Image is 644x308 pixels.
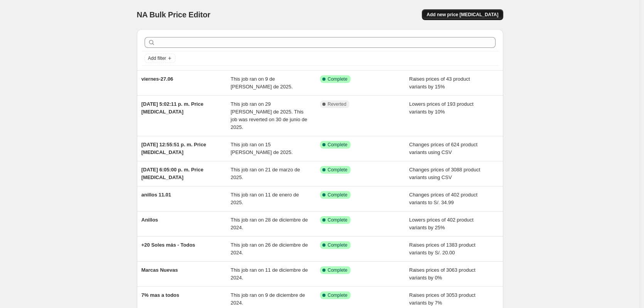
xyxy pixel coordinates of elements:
[142,217,158,223] span: Anillos
[409,292,475,306] span: Raises prices of 3053 product variants by 7%
[231,292,305,306] span: This job ran on 9 de diciembre de 2024.
[328,167,347,173] span: Complete
[427,12,498,18] span: Add new price [MEDICAL_DATA]
[409,76,470,90] span: Raises prices of 43 product variants by 15%
[142,242,196,248] span: +20 Soles más - Todos
[328,76,347,82] span: Complete
[148,55,166,61] span: Add filter
[328,217,347,223] span: Complete
[137,10,211,19] span: NA Bulk Price Editor
[231,76,293,90] span: This job ran on 9 de [PERSON_NAME] de 2025.
[409,242,475,256] span: Raises prices of 1383 product variants by S/. 20.00
[328,267,347,273] span: Complete
[142,76,173,82] span: viernes-27.06
[231,267,308,281] span: This job ran on 11 de diciembre de 2024.
[231,192,299,205] span: This job ran on 11 de enero de 2025.
[231,242,308,256] span: This job ran on 26 de diciembre de 2024.
[409,167,480,180] span: Changes prices of 3088 product variants using CSV
[142,167,204,180] span: [DATE] 6:05:00 p. m. Price [MEDICAL_DATA]
[231,167,300,180] span: This job ran on 21 de marzo de 2025.
[142,142,206,155] span: [DATE] 12:55:51 p. m. Price [MEDICAL_DATA]
[409,101,474,115] span: Lowers prices of 193 product variants by 10%
[422,9,503,20] button: Add new price [MEDICAL_DATA]
[142,192,171,198] span: anillos 11.01
[328,242,347,248] span: Complete
[145,54,175,63] button: Add filter
[328,192,347,198] span: Complete
[231,142,293,155] span: This job ran on 15 [PERSON_NAME] de 2025.
[409,267,475,281] span: Raises prices of 3063 product variants by 0%
[142,101,204,115] span: [DATE] 5:02:11 p. m. Price [MEDICAL_DATA]
[409,142,477,155] span: Changes prices of 624 product variants using CSV
[328,142,347,148] span: Complete
[328,101,347,107] span: Reverted
[409,217,474,230] span: Lowers prices of 402 product variants by 25%
[409,192,477,205] span: Changes prices of 402 product variants to S/. 34.99
[328,292,347,298] span: Complete
[231,217,308,230] span: This job ran on 28 de diciembre de 2024.
[231,101,307,130] span: This job ran on 29 [PERSON_NAME] de 2025. This job was reverted on 30 de junio de 2025.
[142,267,178,273] span: Marcas Nuevas
[142,292,179,298] span: 7% mas a todos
